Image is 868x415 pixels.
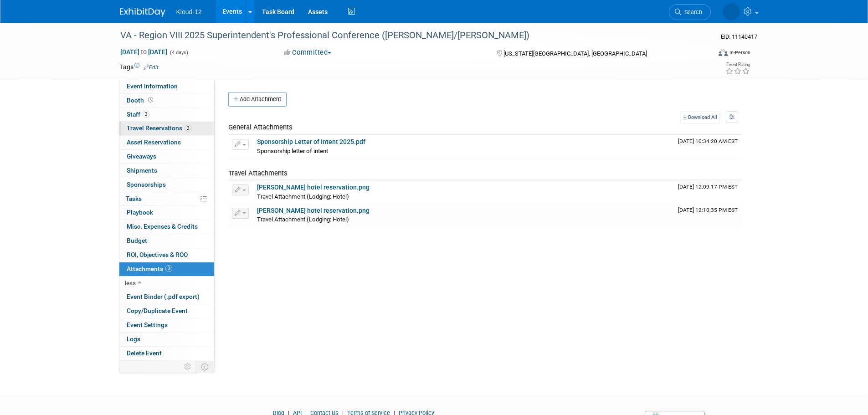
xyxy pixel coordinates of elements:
[119,150,214,164] a: Giveaways
[144,64,159,71] a: Edit
[119,122,214,135] a: Travel Reservations2
[119,277,214,290] a: less
[127,181,166,188] span: Sponsorships
[228,123,293,131] span: General Attachments
[674,204,742,226] td: Upload Timestamp
[127,349,162,357] span: Delete Event
[120,62,159,72] td: Tags
[119,347,214,360] a: Delete Event
[119,234,214,248] a: Budget
[119,248,214,262] a: ROI, Objectives & ROO
[119,108,214,122] a: Staff2
[257,138,365,145] a: Sponsorship Letter of Intent 2025.pdf
[119,318,214,332] a: Event Settings
[257,184,370,191] a: [PERSON_NAME] hotel reservation.png
[127,223,198,230] span: Misc. Expenses & Credits
[180,361,196,373] td: Personalize Event Tab Strip
[119,94,214,108] a: Booth
[119,80,214,93] a: Event Information
[119,136,214,149] a: Asset Reservations
[228,169,288,177] span: Travel Attachments
[678,138,738,144] span: Upload Timestamp
[257,148,328,154] span: Sponsorship letter of intent
[127,97,155,104] span: Booth
[257,216,349,223] span: Travel Attachment (Lodging: Hotel)
[127,111,149,118] span: Staff
[165,265,172,272] span: 3
[127,124,191,132] span: Travel Reservations
[228,92,287,107] button: Add Attachment
[674,135,742,158] td: Upload Timestamp
[725,62,750,67] div: Event Rating
[119,220,214,234] a: Misc. Expenses & Credits
[503,50,647,57] span: [US_STATE][GEOGRAPHIC_DATA], [GEOGRAPHIC_DATA]
[120,8,165,17] img: ExhibitDay
[719,49,728,56] img: Format-Inperson.png
[126,195,142,202] span: Tasks
[127,167,157,174] span: Shipments
[678,207,738,213] span: Upload Timestamp
[669,4,711,20] a: Search
[127,293,200,300] span: Event Binder (.pdf export)
[119,164,214,178] a: Shipments
[127,153,156,160] span: Giveaways
[143,111,149,118] span: 2
[185,125,191,132] span: 2
[127,251,188,258] span: ROI, Objectives & ROO
[127,82,178,90] span: Event Information
[119,178,214,192] a: Sponsorships
[681,9,702,15] span: Search
[657,47,751,61] div: Event Format
[127,209,153,216] span: Playbook
[281,48,335,57] button: Committed
[119,304,214,318] a: Copy/Duplicate Event
[729,49,750,56] div: In-Person
[127,237,147,244] span: Budget
[119,290,214,304] a: Event Binder (.pdf export)
[119,333,214,346] a: Logs
[680,111,720,123] a: Download All
[678,184,738,190] span: Upload Timestamp
[119,206,214,220] a: Playbook
[125,279,136,287] span: less
[127,307,188,314] span: Copy/Duplicate Event
[146,97,155,103] span: Booth not reserved yet
[723,3,740,20] img: Kelli Martines
[120,48,168,56] span: [DATE] [DATE]
[119,262,214,276] a: Attachments3
[119,192,214,206] a: Tasks
[257,193,349,200] span: Travel Attachment (Lodging: Hotel)
[674,180,742,203] td: Upload Timestamp
[257,207,370,214] a: [PERSON_NAME] hotel reservation.png
[127,335,140,343] span: Logs
[117,27,697,44] div: VA - Region VIII 2025 Superintendent's Professional Conference ([PERSON_NAME]/[PERSON_NAME])
[721,33,757,40] span: Event ID: 11140417
[127,138,181,146] span: Asset Reservations
[127,321,168,328] span: Event Settings
[195,361,214,373] td: Toggle Event Tabs
[127,265,172,272] span: Attachments
[176,8,202,15] span: Kloud-12
[169,50,188,56] span: (4 days)
[139,48,148,56] span: to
